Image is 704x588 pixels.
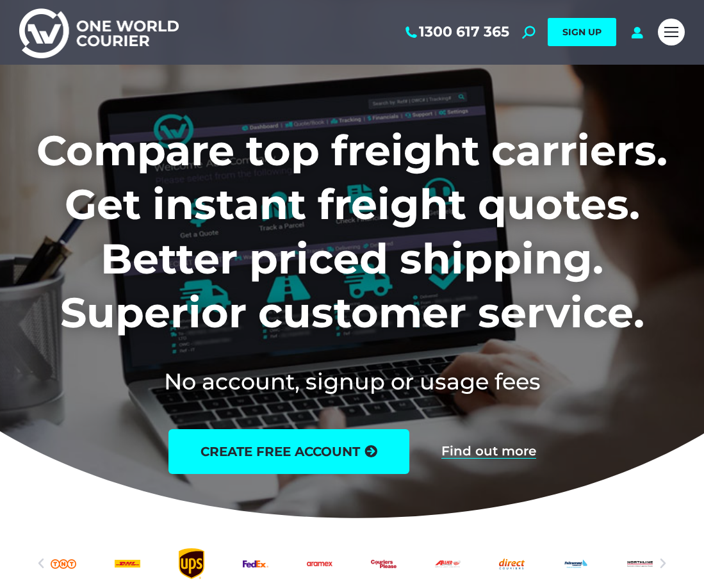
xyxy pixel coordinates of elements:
[548,18,616,46] a: SIGN UP
[371,541,397,586] a: Couriers Please logo
[435,541,461,586] div: 8 / 25
[179,541,204,586] div: 4 / 25
[51,541,76,586] a: TNT logo Australian freight company
[19,124,685,340] h1: Compare top freight carriers. Get instant freight quotes. Better priced shipping. Superior custom...
[563,541,589,586] div: 10 / 25
[307,541,332,586] a: Aramex_logo
[19,366,685,397] h2: No account, signup or usage fees
[562,26,602,38] span: SIGN UP
[371,541,397,586] div: 7 / 25
[563,541,589,586] a: Followmont transoirt web logo
[51,541,76,586] div: 2 / 25
[115,541,140,586] a: DHl logo
[627,541,653,586] a: Northline logo
[499,541,525,586] a: Direct Couriers logo
[499,541,525,586] div: 9 / 25
[243,541,268,586] div: 5 / 25
[435,541,461,586] a: Allied Express logo
[168,429,409,474] a: create free account
[115,541,140,586] div: 3 / 25
[179,541,204,586] a: UPS logo
[403,24,509,40] a: 1300 617 365
[627,541,653,586] div: 11 / 25
[658,19,685,45] a: Mobile menu icon
[51,541,653,586] div: Slides
[441,445,536,459] a: Find out more
[19,6,179,58] img: One World Courier
[307,541,332,586] div: 6 / 25
[243,541,268,586] a: FedEx logo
